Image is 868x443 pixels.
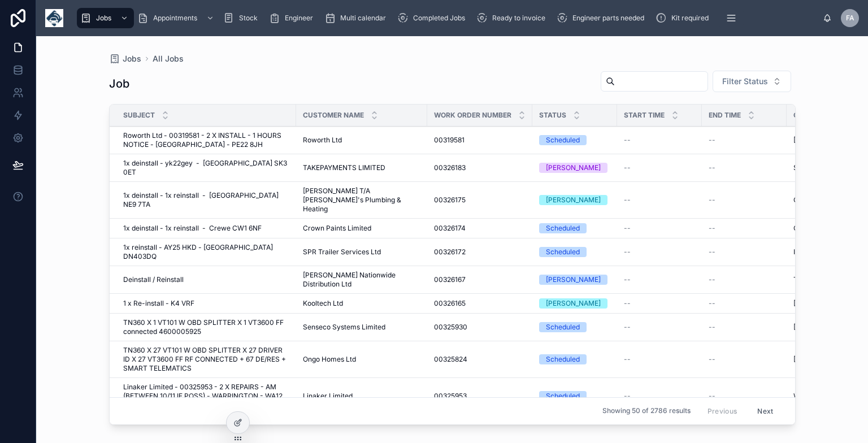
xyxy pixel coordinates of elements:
a: -- [709,275,780,284]
a: Ready to invoice [473,8,553,28]
a: Jobs [109,53,141,64]
span: Showing 50 of 2786 results [602,407,691,416]
h1: Job [109,76,129,92]
a: [PERSON_NAME] [539,195,610,205]
a: [PERSON_NAME] [539,163,610,173]
span: Deinstall / Reinstall [123,275,184,284]
a: -- [709,163,780,172]
a: Appointments [134,8,220,28]
a: Completed Jobs [394,8,473,28]
a: SPR Trailer Services Ltd [303,247,420,257]
span: Crewe [793,224,815,233]
span: Jobs [96,14,111,23]
div: scrollable content [72,6,823,31]
span: Subject [123,111,155,120]
span: 00326183 [434,163,466,172]
span: [PERSON_NAME] [793,323,848,332]
a: -- [624,275,695,284]
span: [GEOGRAPHIC_DATA] [793,136,863,145]
span: Status [539,111,566,120]
a: TN360 X 1 VT101 W OBD SPLITTER X 1 VT3600 FF connected 4600005925 [123,318,289,336]
span: -- [709,355,715,364]
a: -- [624,196,695,205]
span: 00319581 [434,136,465,145]
span: 00326165 [434,299,466,308]
span: FA [846,14,854,23]
div: Scheduled [546,247,580,257]
span: Jobs [123,53,141,64]
a: -- [624,224,695,233]
a: 1x deinstall - 1x reinstall - Crewe CW1 6NF [123,224,289,233]
span: -- [624,136,631,145]
span: Stock [239,14,258,23]
a: -- [709,299,780,308]
span: Ready to invoice [492,14,545,23]
a: 00326165 [434,299,526,308]
div: Scheduled [546,223,580,233]
span: Senseco Systems Limited [303,323,385,332]
span: 00325930 [434,323,467,332]
a: Crown Paints Limited [303,224,420,233]
a: [GEOGRAPHIC_DATA] [793,136,865,145]
a: 00326174 [434,224,526,233]
a: -- [624,323,695,332]
a: Scheduled [539,247,610,257]
span: -- [624,247,631,257]
a: Scheduled [539,135,610,145]
a: Ongo Homes Ltd [303,355,420,364]
span: 1 x Re-install - K4 VRF [123,299,194,308]
span: Linaker Limited [303,392,353,401]
span: -- [624,196,631,205]
a: [PERSON_NAME] [539,298,610,309]
span: Stockport [793,163,825,172]
a: -- [624,247,695,257]
div: [PERSON_NAME] [546,275,601,285]
div: [PERSON_NAME] [546,298,601,309]
span: TAKEPAYMENTS LIMITED [303,163,385,172]
span: 1x deinstall - 1x reinstall - Crewe CW1 6NF [123,224,262,233]
span: Warrington [793,392,829,401]
a: [GEOGRAPHIC_DATA] [793,355,865,364]
a: [PERSON_NAME] [793,323,865,332]
span: -- [709,392,715,401]
a: TAKEPAYMENTS LIMITED [303,163,420,172]
a: Jobs [77,8,134,28]
span: 00326175 [434,196,466,205]
span: Completed Jobs [413,14,465,23]
a: Roworth Ltd [303,136,420,145]
span: Filter Status [722,76,768,87]
a: Linaker Limited [303,392,420,401]
a: Kooltech Ltd [303,299,420,308]
span: -- [709,196,715,205]
a: Tiverton [793,275,865,284]
a: 1x deinstall - yk22gey - [GEOGRAPHIC_DATA] SK3 0ET [123,159,289,177]
a: 1x deinstall - 1x reinstall - [GEOGRAPHIC_DATA] NE9 7TA [123,191,289,209]
a: -- [624,136,695,145]
span: Immingham [793,247,831,257]
div: Scheduled [546,135,580,145]
span: Appointments [153,14,197,23]
span: Linaker Limited - 00325953 - 2 X REPAIRS - AM (BETWEEN 10/11 IF POSS) - WARRINGTON - WA12 0JQ [123,383,289,410]
span: Tiverton [793,275,821,284]
a: Scheduled [539,354,610,364]
span: 00325953 [434,392,467,401]
span: Start time [624,111,665,120]
span: -- [624,275,631,284]
a: -- [624,355,695,364]
a: Engineer parts needed [553,8,652,28]
span: -- [624,163,631,172]
div: Scheduled [546,354,580,364]
a: 00325953 [434,392,526,401]
a: 00319581 [434,136,526,145]
span: Gateshead [793,196,828,205]
a: TN360 X 27 VT101 W OBD SPLITTER X 27 DRIVER ID X 27 VT3600 FF RF CONNECTED + 67 DE/RES + SMART TE... [123,346,289,373]
a: -- [624,392,695,401]
span: City [793,111,810,120]
a: 00326172 [434,247,526,257]
a: 1x reinstall - AY25 HKD - [GEOGRAPHIC_DATA] DN403DQ [123,243,289,261]
a: Deinstall / Reinstall [123,275,289,284]
span: Roworth Ltd - 00319581 - 2 X INSTALL - 1 HOURS NOTICE - [GEOGRAPHIC_DATA] - PE22 8JH [123,131,289,149]
a: [PERSON_NAME] [539,275,610,285]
